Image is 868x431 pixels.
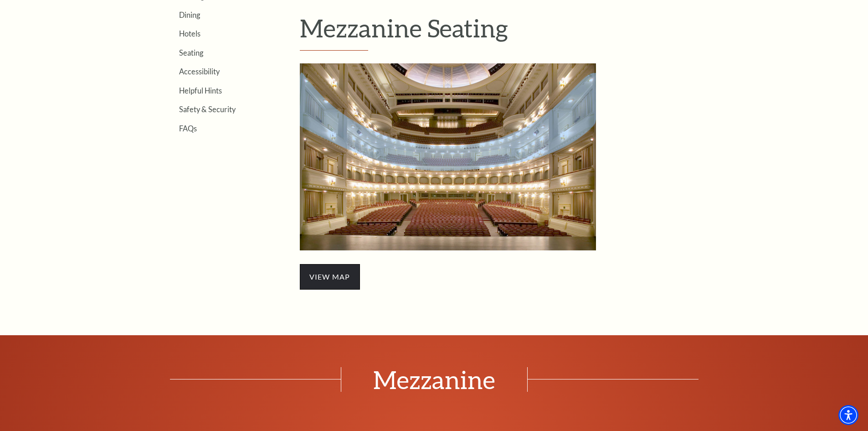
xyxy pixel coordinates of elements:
[300,63,596,250] img: Mezzanine Seating
[179,48,203,57] a: Seating
[300,151,596,161] a: Mezzanine Seating - open in a new tab
[300,13,717,51] h1: Mezzanine Seating
[179,105,236,114] a: Safety & Security
[179,124,197,133] a: FAQs
[341,367,528,392] span: Mezzanine
[300,271,360,281] a: view map - open in a new tab
[179,67,220,76] a: Accessibility
[179,10,200,19] a: Dining
[179,86,222,95] a: Helpful Hints
[179,29,200,38] a: Hotels
[300,264,360,290] span: view map
[838,405,858,425] div: Accessibility Menu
